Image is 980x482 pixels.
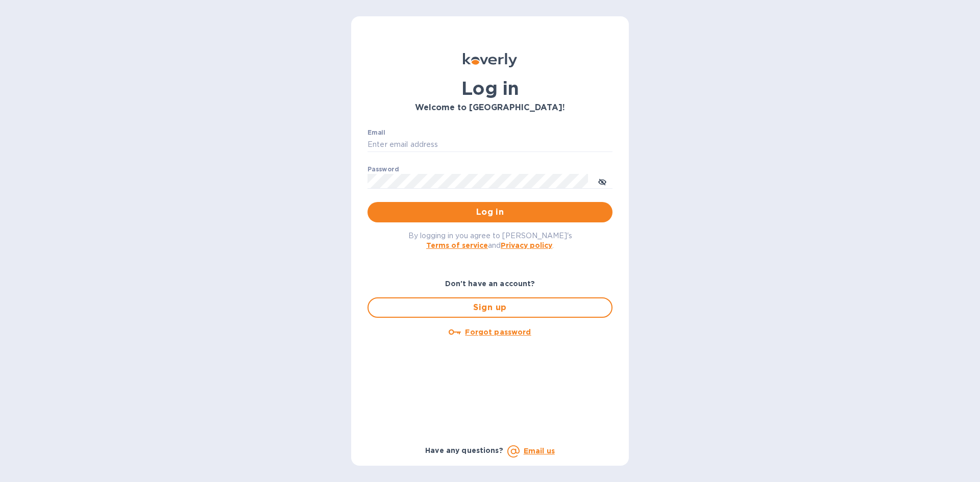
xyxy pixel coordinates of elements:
[408,232,572,249] span: By logging in you agree to [PERSON_NAME]'s and .
[524,447,555,455] a: Email us
[367,103,612,113] h3: Welcome to [GEOGRAPHIC_DATA]!
[592,171,612,191] button: toggle password visibility
[377,301,603,314] span: Sign up
[367,202,612,222] button: Log in
[376,206,604,218] span: Log in
[367,166,399,172] label: Password
[367,130,385,136] label: Email
[501,241,552,249] a: Privacy policy
[465,328,531,336] u: Forgot password
[367,137,612,153] input: Enter email address
[426,241,488,249] a: Terms of service
[463,53,517,67] img: Koverly
[425,446,503,454] b: Have any questions?
[445,280,535,288] b: Don't have an account?
[367,297,612,318] button: Sign up
[367,78,612,99] h1: Log in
